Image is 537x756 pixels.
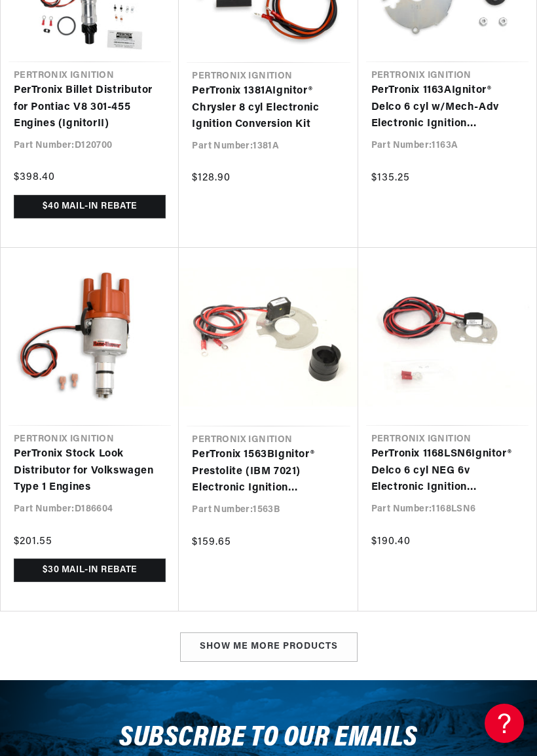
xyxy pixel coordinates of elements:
a: PerTronix Billet Distributor for Pontiac V8 301-455 Engines (IgnitorII) [14,82,166,133]
a: PerTronix 1168LSN6Ignitor® Delco 6 cyl NEG 6v Electronic Ignition Conversion Kit [371,446,523,496]
a: PerTronix 1381AIgnitor® Chrysler 8 cyl Electronic Ignition Conversion Kit [192,83,344,133]
h3: Subscribe to our emails [119,726,418,751]
a: PerTronix Stock Look Distributor for Volkswagen Type 1 Engines [14,446,166,496]
a: PerTronix 1163AIgnitor® Delco 6 cyl w/Mech-Adv Electronic Ignition Conversion Kit [371,82,523,133]
a: PerTronix 1563BIgnitor® Prestolite (IBM 7021) Electronic Ignition Conversion Kit [192,447,344,497]
div: Show me more products [180,632,358,662]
